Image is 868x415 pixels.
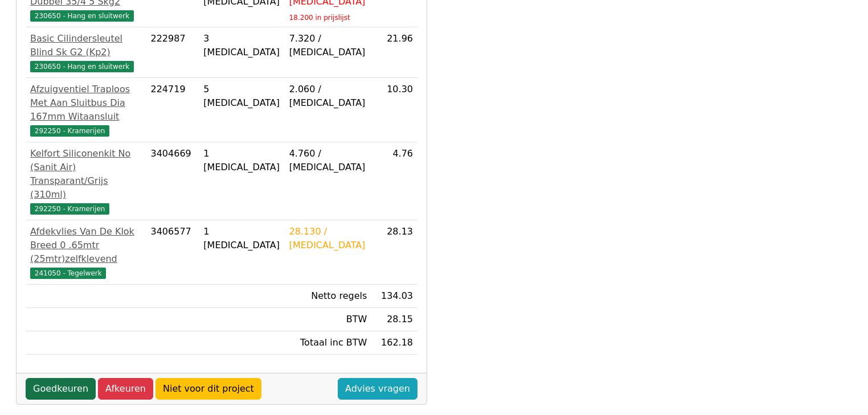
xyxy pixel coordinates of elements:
div: 1 [MEDICAL_DATA] [203,147,280,174]
div: 4.760 / [MEDICAL_DATA] [289,147,367,174]
span: 230650 - Hang en sluitwerk [30,61,134,72]
td: 10.30 [371,78,417,142]
a: Afzuigventiel Traploos Met Aan Sluitbus Dia 167mm Witaansluit292250 - Kramerijen [30,83,141,137]
div: 2.060 / [MEDICAL_DATA] [289,83,367,110]
span: 292250 - Kramerijen [30,125,109,137]
div: 7.320 / [MEDICAL_DATA] [289,32,367,59]
div: 5 [MEDICAL_DATA] [203,83,280,110]
td: 3404669 [146,142,199,220]
td: 222987 [146,27,199,78]
div: 1 [MEDICAL_DATA] [203,225,280,252]
a: Basic Cilindersleutel Blind Sk G2 (Kp2)230650 - Hang en sluitwerk [30,32,141,73]
td: 21.96 [371,27,417,78]
div: Kelfort Siliconenkit No (Sanit Air) Transparant/Grijs (310ml) [30,147,141,202]
span: 230650 - Hang en sluitwerk [30,10,134,22]
a: Niet voor dit project [155,378,261,400]
a: Afdekvlies Van De Klok Breed 0 .65mtr (25mtr)zelfklevend241050 - Tegelwerk [30,225,141,280]
a: Advies vragen [338,378,417,400]
a: Goedkeuren [26,378,96,400]
td: 224719 [146,78,199,142]
span: 292250 - Kramerijen [30,203,109,215]
td: 134.03 [371,285,417,308]
td: 28.13 [371,220,417,285]
td: Totaal inc BTW [285,331,372,355]
td: 3406577 [146,220,199,285]
td: 28.15 [371,308,417,331]
sub: 18.200 in prijslijst [289,14,350,22]
td: 162.18 [371,331,417,355]
a: Afkeuren [98,378,153,400]
div: Basic Cilindersleutel Blind Sk G2 (Kp2) [30,32,141,59]
div: 3 [MEDICAL_DATA] [203,32,280,59]
div: Afzuigventiel Traploos Met Aan Sluitbus Dia 167mm Witaansluit [30,83,141,124]
td: BTW [285,308,372,331]
td: Netto regels [285,285,372,308]
div: Afdekvlies Van De Klok Breed 0 .65mtr (25mtr)zelfklevend [30,225,141,266]
div: 28.130 / [MEDICAL_DATA] [289,225,367,252]
a: Kelfort Siliconenkit No (Sanit Air) Transparant/Grijs (310ml)292250 - Kramerijen [30,147,141,215]
td: 4.76 [371,142,417,220]
span: 241050 - Tegelwerk [30,268,106,279]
